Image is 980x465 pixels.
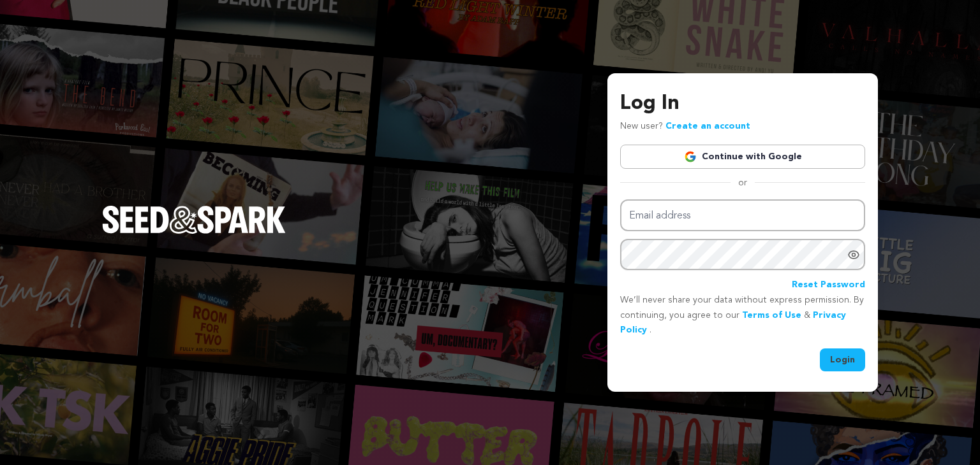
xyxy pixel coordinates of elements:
p: We’ll never share your data without express permission. By continuing, you agree to our & . [620,293,865,338]
span: or [731,176,755,189]
a: Reset Password [792,278,865,293]
img: Seed&Spark Logo [102,206,286,234]
input: Email address [620,199,865,232]
a: Seed&Spark Homepage [102,206,286,259]
a: Create an account [665,122,750,131]
a: Terms of Use [742,311,801,320]
h3: Log In [620,89,865,119]
a: Continue with Google [620,145,865,169]
p: New user? [620,119,750,134]
a: Show password as plain text. Warning: this will display your password on the screen. [847,248,860,261]
button: Login [820,348,865,371]
img: Google logo [684,150,697,163]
